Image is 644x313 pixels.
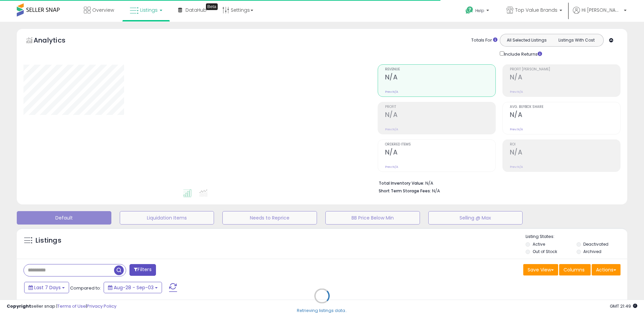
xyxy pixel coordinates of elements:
span: Help [475,8,484,13]
span: N/A [432,188,440,194]
h2: N/A [510,148,620,158]
span: Revenue [385,68,495,71]
i: Get Help [465,6,474,14]
small: Prev: N/A [510,127,523,131]
div: Include Returns [495,50,550,58]
span: ROI [510,143,620,146]
span: Ordered Items [385,143,495,146]
button: All Selected Listings [502,36,552,45]
button: Needs to Reprice [222,211,317,225]
button: Default [17,211,111,225]
small: Prev: N/A [510,165,523,169]
button: Liquidation Items [120,211,214,225]
div: Tooltip anchor [206,3,218,10]
li: N/A [379,179,615,187]
span: Profit [PERSON_NAME] [510,68,620,71]
span: DataHub [185,7,207,13]
small: Prev: N/A [385,127,398,131]
a: Hi [PERSON_NAME] [573,7,627,22]
span: Listings [140,7,158,13]
h2: N/A [385,111,495,120]
a: Help [460,1,496,22]
small: Prev: N/A [385,165,398,169]
small: Prev: N/A [385,90,398,94]
span: Top Value Brands [515,7,557,13]
h2: N/A [385,148,495,158]
h2: N/A [385,73,495,82]
small: Prev: N/A [510,90,523,94]
button: Listings With Cost [551,36,601,45]
b: Short Term Storage Fees: [379,188,431,194]
b: Total Inventory Value: [379,180,424,186]
button: BB Price Below Min [325,211,420,225]
div: seller snap | | [7,303,116,310]
h2: N/A [510,73,620,82]
strong: Copyright [7,303,31,309]
span: Avg. Buybox Share [510,105,620,109]
span: Profit [385,105,495,109]
h2: N/A [510,111,620,120]
div: Totals For [471,37,497,44]
h5: Analytics [34,36,78,47]
span: Overview [92,7,114,13]
span: Hi [PERSON_NAME] [582,7,622,13]
button: Selling @ Max [428,211,523,225]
